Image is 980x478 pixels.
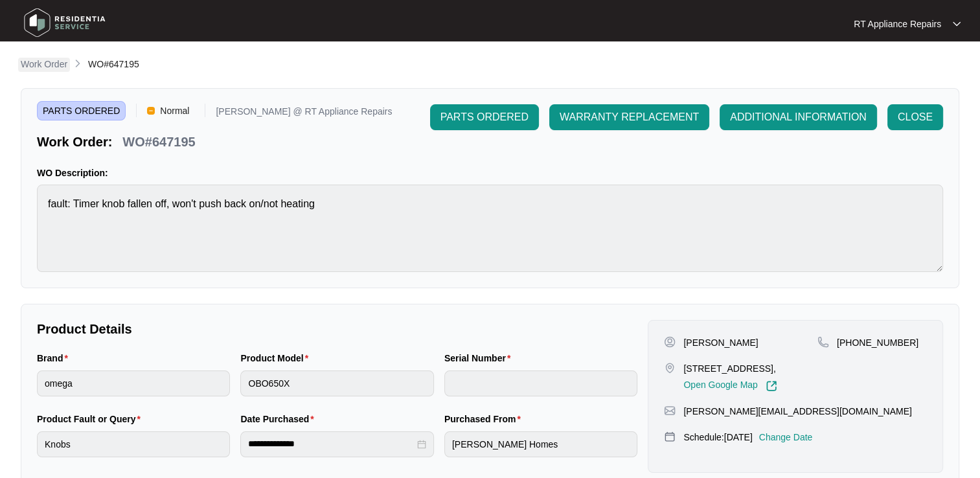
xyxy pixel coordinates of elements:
input: Product Model [240,370,433,396]
label: Date Purchased [240,413,319,426]
p: RT Appliance Repairs [854,17,941,30]
img: map-pin [664,405,676,416]
p: Change Date [759,431,813,444]
button: PARTS ORDERED [430,104,539,130]
p: [PERSON_NAME] [683,336,758,349]
p: Work Order: [37,133,112,151]
p: [STREET_ADDRESS], [683,362,777,375]
label: Purchased From [444,413,526,426]
input: Serial Number [444,370,637,396]
button: CLOSE [887,104,943,130]
p: [PHONE_NUMBER] [837,336,918,349]
img: Vercel Logo [147,107,155,115]
img: dropdown arrow [953,21,961,27]
span: PARTS ORDERED [440,109,529,125]
button: ADDITIONAL INFORMATION [720,104,877,130]
input: Product Fault or Query [37,431,230,457]
span: WARRANTY REPLACEMENT [560,109,699,125]
img: Link-External [766,380,777,392]
input: Purchased From [444,431,637,457]
img: map-pin [817,336,829,348]
span: ADDITIONAL INFORMATION [730,109,867,125]
span: WO#647195 [88,59,139,69]
input: Date Purchased [248,437,414,451]
label: Serial Number [444,352,516,365]
img: residentia service logo [19,3,110,42]
textarea: fault: Timer knob fallen off, won't push back on/not heating [37,185,943,272]
label: Product Fault or Query [37,413,146,426]
span: PARTS ORDERED [37,101,126,120]
p: Work Order [21,58,67,71]
a: Open Google Map [683,380,777,392]
p: Product Details [37,320,637,338]
p: WO#647195 [122,133,195,151]
img: map-pin [664,362,676,374]
span: Normal [155,101,194,120]
a: Work Order [18,58,70,72]
button: WARRANTY REPLACEMENT [549,104,709,130]
span: CLOSE [898,109,933,125]
img: map-pin [664,431,676,442]
p: Schedule: [DATE] [683,431,752,444]
p: WO Description: [37,166,943,179]
label: Product Model [240,352,313,365]
input: Brand [37,370,230,396]
label: Brand [37,352,73,365]
img: chevron-right [73,58,83,69]
p: [PERSON_NAME] @ RT Appliance Repairs [216,107,392,120]
img: user-pin [664,336,676,348]
p: [PERSON_NAME][EMAIL_ADDRESS][DOMAIN_NAME] [683,405,911,418]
